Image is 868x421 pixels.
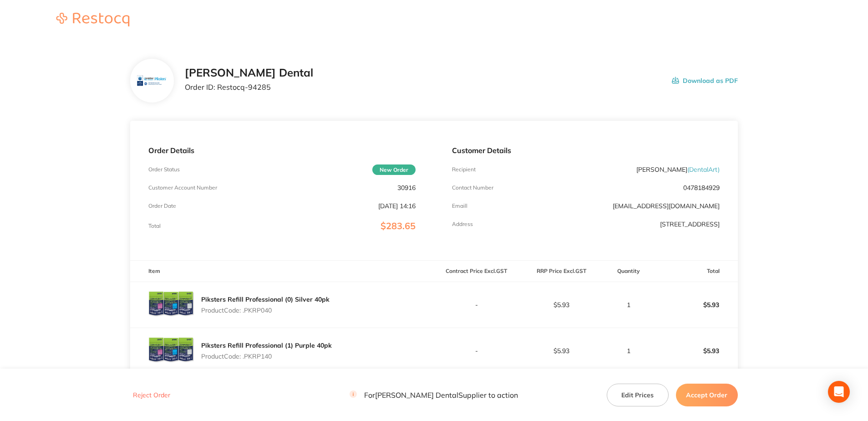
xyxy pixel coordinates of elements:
p: Product Code: .PKRP040 [201,307,330,314]
th: Item [130,261,434,282]
img: Restocq logo [47,13,138,26]
p: [DATE] 14:16 [378,202,416,210]
p: Product Code: .PKRP140 [201,353,332,360]
p: Order Date [148,203,176,209]
img: MGx3YzZlOA [148,328,194,374]
p: Order ID: Restocq- 94285 [185,83,313,91]
p: - [434,301,518,308]
button: Accept Order [676,383,738,406]
p: 1 [604,347,652,354]
p: Emaill [452,203,467,209]
p: $5.93 [519,301,604,308]
a: Restocq logo [47,13,138,28]
span: ( DentalArt ) [687,165,720,174]
th: RRP Price Excl. GST [519,261,604,282]
p: $5.93 [519,347,604,354]
p: $5.93 [653,294,737,316]
th: Quantity [604,261,653,282]
button: Edit Prices [607,383,669,406]
p: Order Status [148,166,180,173]
p: Recipient [452,166,476,173]
a: Piksters Refill Professional (1) Purple 40pk [201,341,332,349]
h2: [PERSON_NAME] Dental [185,67,313,79]
img: NW52Mjdpdw [148,282,194,328]
span: New Order [372,164,416,175]
p: $5.93 [653,340,737,362]
p: 30916 [397,184,416,191]
p: Contact Number [452,185,493,191]
p: 0478184929 [683,184,720,191]
p: [PERSON_NAME] [636,166,720,173]
button: Download as PDF [672,67,738,95]
p: Total [148,223,161,229]
a: [EMAIL_ADDRESS][DOMAIN_NAME] [613,202,720,210]
p: - [434,347,518,354]
p: [STREET_ADDRESS] [660,221,720,228]
p: For [PERSON_NAME] Dental Supplier to action [350,390,518,399]
div: Open Intercom Messenger [828,381,850,403]
span: $283.65 [381,220,416,231]
p: Customer Details [452,146,719,154]
th: Contract Price Excl. GST [434,261,519,282]
button: Reject Order [130,391,173,399]
img: bnV5aml6aA [137,66,167,96]
p: Order Details [148,146,416,154]
p: 1 [604,301,652,308]
a: Piksters Refill Professional (0) Silver 40pk [201,295,330,303]
th: Total [653,261,738,282]
p: Address [452,221,473,227]
p: Customer Account Number [148,185,217,191]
